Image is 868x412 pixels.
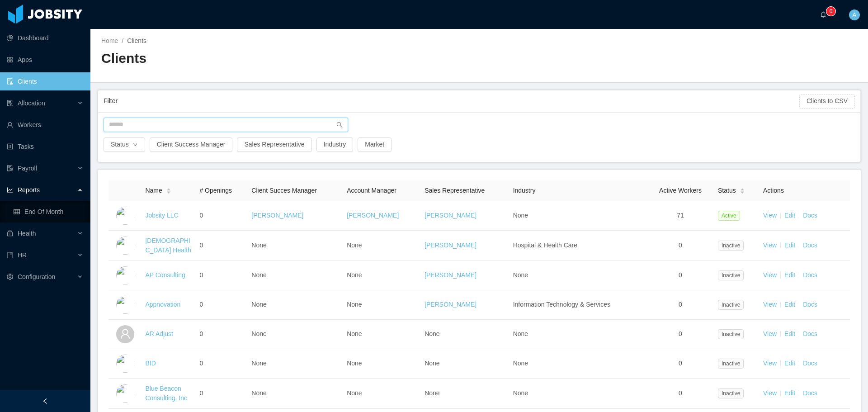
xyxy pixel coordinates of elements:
img: 6a96eda0-fa44-11e7-9f69-c143066b1c39_5a5d5161a4f93-400w.png [116,296,134,314]
span: None [251,271,266,279]
span: Health [18,230,36,237]
i: icon: caret-down [166,190,171,193]
span: None [347,271,362,279]
a: View [763,360,777,367]
a: icon: appstoreApps [7,51,83,69]
a: [PERSON_NAME] [347,212,399,219]
a: [PERSON_NAME] [425,242,476,249]
a: Docs [803,389,817,397]
div: Sort [740,187,745,193]
a: Appnovation [145,301,180,308]
td: 0 [646,379,714,409]
sup: 0 [826,7,835,16]
span: Account Manager [347,187,396,194]
a: View [763,330,777,337]
div: Filter [104,93,799,109]
span: Client Succes Manager [251,187,317,194]
i: icon: caret-up [166,187,171,189]
a: Edit [784,389,795,397]
span: Name [145,186,162,195]
span: None [425,360,439,367]
span: A [852,9,856,20]
a: View [763,389,777,397]
span: # Openings [199,187,232,194]
span: Sales Representative [425,187,485,194]
i: icon: caret-up [740,187,745,189]
span: None [251,301,266,308]
img: 6a99a840-fa44-11e7-acf7-a12beca8be8a_5a5d51fe797d3-400w.png [116,384,134,403]
a: icon: userWorkers [7,116,83,134]
td: 0 [646,290,714,320]
button: Market [358,137,392,152]
span: Status [718,186,736,195]
i: icon: medicine-box [7,230,13,237]
td: 0 [196,379,248,409]
a: Jobsity LLC [145,212,178,219]
span: None [513,330,528,337]
span: Configuration [18,273,55,280]
a: View [763,301,777,308]
span: None [425,389,439,397]
span: None [347,360,362,367]
span: Inactive [718,329,744,339]
span: None [513,360,528,367]
td: 0 [196,231,248,261]
a: Edit [784,271,795,279]
a: View [763,242,777,249]
span: None [347,242,362,249]
span: None [251,330,266,337]
a: icon: auditClients [7,72,83,90]
a: Home [101,37,118,44]
td: 0 [646,349,714,379]
a: Docs [803,330,817,337]
span: Inactive [718,241,744,251]
a: Edit [784,301,795,308]
span: None [513,212,528,219]
a: [PERSON_NAME] [425,271,476,279]
td: 0 [646,231,714,261]
a: Docs [803,212,817,219]
i: icon: user [120,328,131,339]
i: icon: solution [7,100,13,106]
a: Blue Beacon Consulting, Inc [145,385,187,402]
td: 0 [196,320,248,349]
button: Industry [316,137,354,152]
i: icon: line-chart [7,187,13,193]
span: HR [18,251,27,259]
a: Edit [784,242,795,249]
a: [PERSON_NAME] [425,212,476,219]
span: None [425,330,439,337]
a: AP Consulting [145,271,185,279]
a: icon: profileTasks [7,137,83,156]
span: None [347,389,362,397]
a: AR Adjust [145,330,173,337]
span: Active [718,211,740,221]
a: Docs [803,271,817,279]
span: None [251,360,266,367]
span: None [347,330,362,337]
a: Docs [803,301,817,308]
i: icon: caret-down [740,190,745,193]
a: icon: pie-chartDashboard [7,29,83,47]
span: Payroll [18,165,37,172]
span: Hospital & Health Care [513,242,577,249]
span: Inactive [718,270,744,280]
span: Allocation [18,99,45,107]
a: Edit [784,330,795,337]
a: icon: tableEnd Of Month [14,203,83,221]
a: View [763,271,777,279]
td: 0 [196,349,248,379]
i: icon: search [336,122,343,128]
span: None [251,242,266,249]
i: icon: setting [7,274,13,280]
img: dc41d540-fa30-11e7-b498-73b80f01daf1_657caab8ac997-400w.png [116,207,134,225]
td: 0 [196,290,248,320]
span: None [347,301,362,308]
span: Active Workers [659,187,702,194]
i: icon: file-protect [7,165,13,171]
td: 0 [646,320,714,349]
span: Inactive [718,388,744,398]
span: None [513,271,528,279]
span: Inactive [718,359,744,369]
td: 0 [196,201,248,231]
